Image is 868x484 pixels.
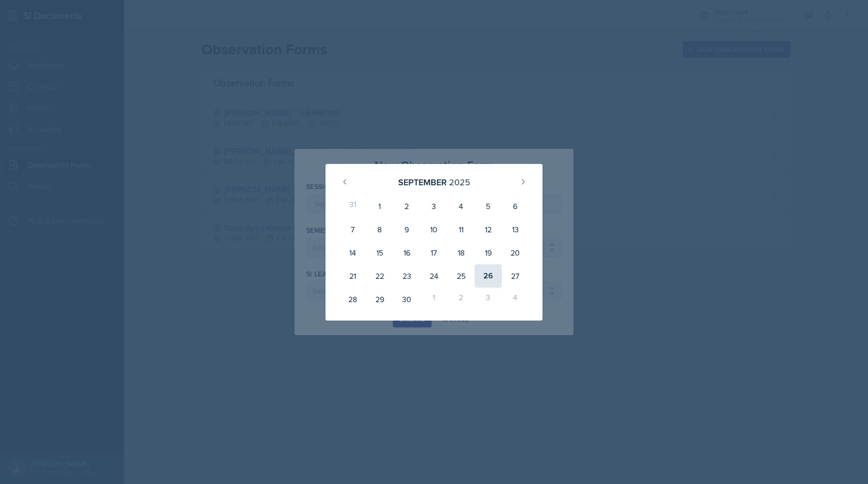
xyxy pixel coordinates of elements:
div: 3 [420,194,448,218]
div: 2025 [449,176,470,189]
div: 11 [448,218,475,241]
div: 10 [420,218,448,241]
div: 6 [502,194,529,218]
div: 4 [448,194,475,218]
div: 19 [475,241,502,264]
div: 17 [420,241,448,264]
div: 2 [393,194,420,218]
div: 15 [366,241,393,264]
div: 2 [448,288,475,311]
div: 1 [420,288,448,311]
div: 5 [475,194,502,218]
div: 13 [502,218,529,241]
div: 7 [339,218,366,241]
div: 31 [339,194,366,218]
div: 26 [475,264,502,288]
div: 25 [448,264,475,288]
div: 9 [393,218,420,241]
div: 28 [339,288,366,311]
div: 14 [339,241,366,264]
div: 4 [502,288,529,311]
div: 29 [366,288,393,311]
div: 18 [448,241,475,264]
div: 3 [475,288,502,311]
div: 24 [420,264,448,288]
div: 16 [393,241,420,264]
div: 22 [366,264,393,288]
div: 21 [339,264,366,288]
div: 27 [502,264,529,288]
div: 1 [366,194,393,218]
div: 8 [366,218,393,241]
div: September [398,176,447,189]
div: 12 [475,218,502,241]
div: 23 [393,264,420,288]
div: 30 [393,288,420,311]
div: 20 [502,241,529,264]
